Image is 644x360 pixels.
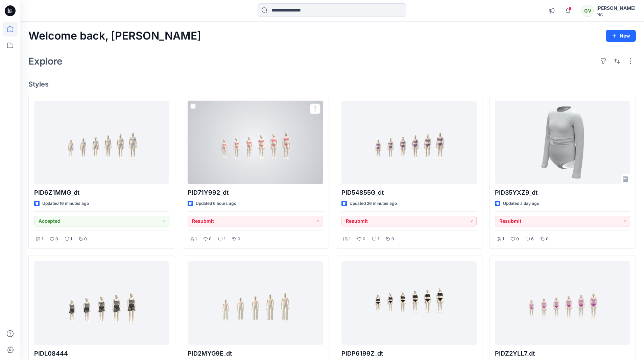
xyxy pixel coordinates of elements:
button: New [606,30,636,42]
a: PIDZ2YLL7_dt [495,261,630,345]
a: PID35YXZ9_dt [495,101,630,184]
p: 0 [55,236,58,243]
h4: Styles [28,80,636,88]
p: PIDZ2YLL7_dt [495,349,630,358]
p: 1 [224,236,225,243]
p: 1 [349,236,351,243]
a: PID6Z1MMG_dt [34,101,169,184]
p: PIDP6199Z_dt [341,349,477,358]
p: Updated 16 minutes ago [42,200,89,207]
p: 0 [84,236,87,243]
p: 0 [363,236,365,243]
p: 0 [546,236,549,243]
p: 0 [238,236,240,243]
p: 1 [195,236,197,243]
h2: Welcome back, [PERSON_NAME] [28,30,201,42]
a: PID54855G_dt [341,101,477,184]
p: PIDL08444 [34,349,169,358]
a: PID71Y992_dt [188,101,323,184]
p: 0 [209,236,212,243]
p: Updated 26 minutes ago [350,200,397,207]
div: GV [581,5,594,17]
p: Updated a day ago [503,200,539,207]
p: 0 [516,236,519,243]
div: PIC [596,12,636,17]
p: PID54855G_dt [341,188,477,197]
p: 1 [70,236,72,243]
p: 1 [378,236,379,243]
a: PID2MYG9E_dt [188,261,323,345]
p: 1 [42,236,43,243]
p: PID6Z1MMG_dt [34,188,169,197]
p: Updated 6 hours ago [196,200,236,207]
p: 0 [391,236,394,243]
a: PIDP6199Z_dt [341,261,477,345]
h2: Explore [28,56,63,67]
p: 6 [531,236,534,243]
a: PIDL08444 [34,261,169,345]
p: PID35YXZ9_dt [495,188,630,197]
p: PID71Y992_dt [188,188,323,197]
p: 1 [502,236,504,243]
div: [PERSON_NAME] [596,4,636,12]
p: PID2MYG9E_dt [188,349,323,358]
